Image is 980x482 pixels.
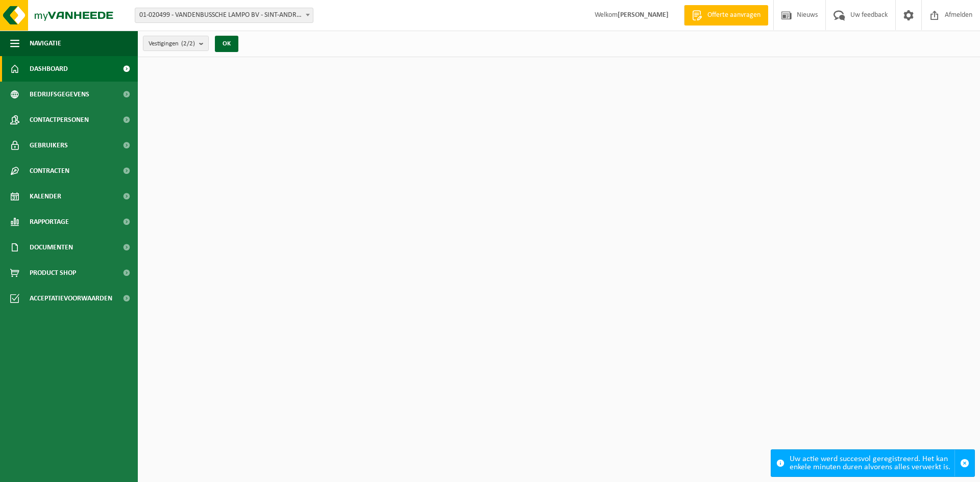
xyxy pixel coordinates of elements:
span: Documenten [30,235,73,260]
span: 01-020499 - VANDENBUSSCHE LAMPO BV - SINT-ANDRIES [135,8,313,22]
span: Bedrijfsgegevens [30,82,89,107]
span: Contracten [30,158,69,184]
a: Offerte aanvragen [684,5,768,26]
span: Product Shop [30,260,76,286]
span: Acceptatievoorwaarden [30,286,112,311]
count: (2/2) [181,40,195,47]
span: Offerte aanvragen [705,10,763,20]
span: Vestigingen [149,36,195,52]
span: Rapportage [30,209,69,235]
button: Vestigingen(2/2) [143,36,209,51]
div: Uw actie werd succesvol geregistreerd. Het kan enkele minuten duren alvorens alles verwerkt is. [790,450,954,476]
span: 01-020499 - VANDENBUSSCHE LAMPO BV - SINT-ANDRIES [135,8,313,23]
span: Contactpersonen [30,107,89,133]
span: Gebruikers [30,133,68,158]
span: Dashboard [30,56,68,82]
button: OK [215,36,238,52]
span: Navigatie [30,31,61,56]
span: Kalender [30,184,61,209]
strong: [PERSON_NAME] [618,11,669,19]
